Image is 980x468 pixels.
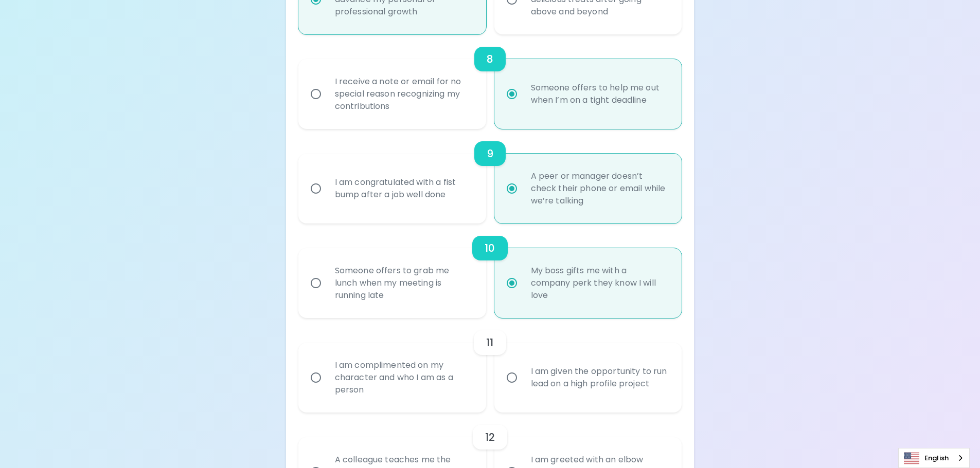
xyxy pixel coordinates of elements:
h6: 11 [486,334,493,351]
h6: 12 [485,429,495,445]
h6: 8 [487,51,493,67]
div: A peer or manager doesn’t check their phone or email while we’re talking [523,158,676,219]
div: Someone offers to help me out when I’m on a tight deadline [523,69,676,119]
div: choice-group-check [298,223,682,318]
h6: 9 [487,145,493,162]
div: My boss gifts me with a company perk they know I will love [523,252,676,314]
div: I am congratulated with a fist bump after a job well done [327,164,480,213]
aside: Language selected: English [898,448,970,468]
div: I am complimented on my character and who I am as a person [327,347,480,408]
div: Someone offers to grab me lunch when my meeting is running late [327,252,480,314]
div: I receive a note or email for no special reason recognizing my contributions [327,63,480,125]
div: Language [898,448,970,468]
h6: 10 [485,240,495,256]
div: choice-group-check [298,129,682,223]
div: choice-group-check [298,318,682,413]
div: I am given the opportunity to run lead on a high profile project [523,353,676,402]
div: choice-group-check [298,34,682,129]
a: English [899,448,969,467]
